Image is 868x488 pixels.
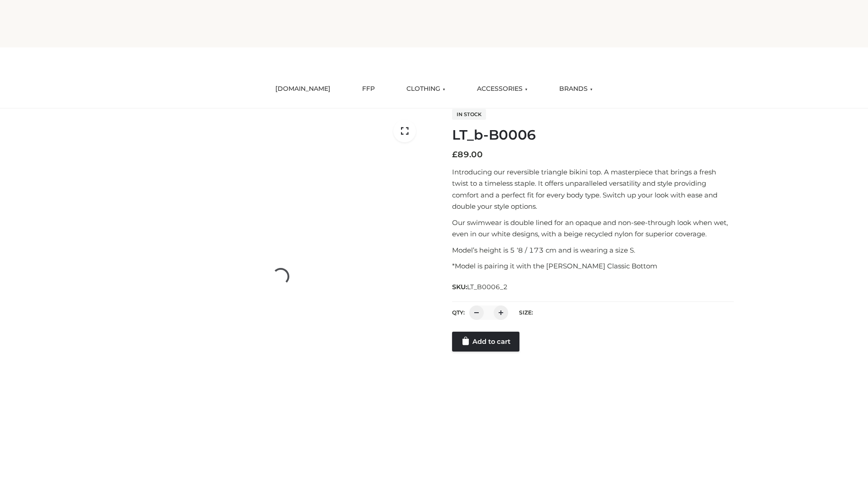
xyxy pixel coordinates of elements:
label: Size: [519,309,533,316]
span: LT_B0006_2 [467,283,508,291]
bdi: 89.00 [452,150,483,160]
a: BRANDS [552,79,599,99]
a: [DOMAIN_NAME] [269,79,337,99]
p: Model’s height is 5 ‘8 / 173 cm and is wearing a size S. [452,244,734,256]
label: QTY: [452,309,465,316]
a: ACCESSORIES [470,79,534,99]
span: £ [452,150,458,160]
h1: LT_b-B0006 [452,127,734,143]
a: FFP [355,79,382,99]
a: Add to cart [452,332,519,352]
p: *Model is pairing it with the [PERSON_NAME] Classic Bottom [452,260,734,272]
p: Our swimwear is double lined for an opaque and non-see-through look when wet, even in our white d... [452,217,734,240]
a: CLOTHING [400,79,452,99]
span: In stock [452,109,486,120]
p: Introducing our reversible triangle bikini top. A masterpiece that brings a fresh twist to a time... [452,166,734,212]
span: SKU: [452,282,509,292]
